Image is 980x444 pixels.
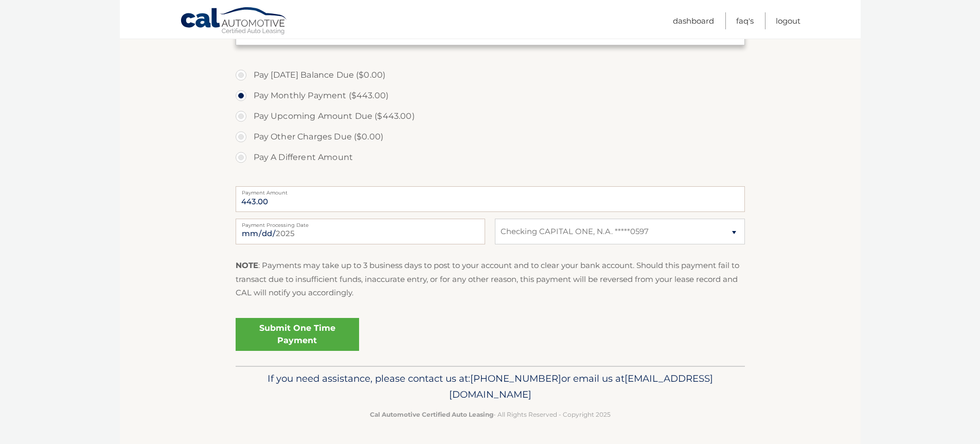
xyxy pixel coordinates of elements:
label: Pay Upcoming Amount Due ($443.00) [236,106,745,127]
strong: Cal Automotive Certified Auto Leasing [370,411,493,418]
a: Logout [776,12,800,29]
strong: NOTE [236,260,258,270]
a: FAQ's [736,12,754,29]
a: Submit One Time Payment [236,318,359,351]
label: Pay Other Charges Due ($0.00) [236,127,745,147]
label: Payment Amount [236,186,745,194]
p: - All Rights Reserved - Copyright 2025 [242,409,738,420]
p: : Payments may take up to 3 business days to post to your account and to clear your bank account.... [236,259,745,299]
input: Payment Amount [236,186,745,212]
label: Pay Monthly Payment ($443.00) [236,85,745,106]
span: [PHONE_NUMBER] [470,372,561,384]
p: If you need assistance, please contact us at: or email us at [242,370,738,403]
label: Pay [DATE] Balance Due ($0.00) [236,65,745,85]
a: Dashboard [673,12,714,29]
label: Pay A Different Amount [236,147,745,168]
input: Payment Date [236,219,485,244]
label: Payment Processing Date [236,219,485,227]
a: Cal Automotive [180,7,288,37]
